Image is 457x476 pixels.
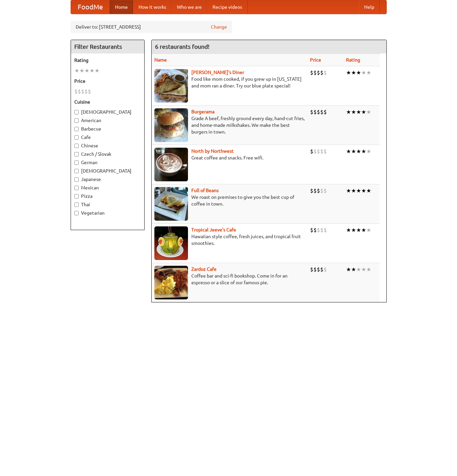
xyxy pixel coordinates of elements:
[310,69,313,76] li: $
[133,0,172,14] a: How it works
[320,266,323,273] li: $
[191,70,244,75] b: [PERSON_NAME]'s Diner
[154,57,167,63] a: Name
[351,226,356,234] li: ★
[154,76,305,89] p: Food like mom cooked, if you grew up in [US_STATE] and mom ran a diner. Try our blue plate special!
[74,152,79,156] input: Czech / Slovak
[361,187,366,194] li: ★
[154,187,188,221] img: beans.jpg
[74,159,141,166] label: German
[310,108,313,116] li: $
[154,194,305,207] p: We roast on premises to give you the best cup of coffee in town.
[313,108,317,116] li: $
[74,201,141,208] label: Thai
[359,0,380,14] a: Help
[74,99,141,105] h5: Cuisine
[74,127,79,131] input: Barbecue
[346,148,351,155] li: ★
[154,108,188,142] img: burgerama.jpg
[346,57,360,63] a: Rating
[84,67,89,74] li: ★
[313,187,317,194] li: $
[320,108,323,116] li: $
[78,88,81,95] li: $
[313,226,317,234] li: $
[310,266,313,273] li: $
[74,193,141,199] label: Pizza
[361,266,366,273] li: ★
[191,188,219,193] b: Full of Beans
[346,108,351,116] li: ★
[366,148,371,155] li: ★
[346,69,351,76] li: ★
[154,272,305,286] p: Coffee bar and sci-fi bookshop. Come in for an espresso or a slice of our famous pie.
[356,148,361,155] li: ★
[154,69,188,103] img: sallys.jpg
[74,67,79,74] li: ★
[154,233,305,247] p: Hawaiian style coffee, fresh juices, and tropical fruit smoothies.
[74,177,79,182] input: Japanese
[356,187,361,194] li: ★
[74,142,141,149] label: Chinese
[323,108,327,116] li: $
[323,187,327,194] li: $
[74,134,141,141] label: Cafe
[74,203,79,207] input: Thai
[191,266,217,272] a: Zardoz Cafe
[84,88,88,95] li: $
[317,148,320,155] li: $
[74,186,79,190] input: Mexican
[366,266,371,273] li: ★
[356,108,361,116] li: ★
[366,69,371,76] li: ★
[317,108,320,116] li: $
[74,118,79,123] input: American
[74,176,141,183] label: Japanese
[74,57,141,64] h5: Rating
[191,148,234,154] a: North by Northwest
[155,43,210,50] ng-pluralize: 6 restaurants found!
[74,168,141,174] label: [DEMOGRAPHIC_DATA]
[74,144,79,148] input: Chinese
[74,88,78,95] li: $
[191,227,236,232] a: Tropical Jeeve's Cafe
[74,210,141,216] label: Vegetarian
[207,0,247,14] a: Recipe videos
[74,135,79,140] input: Cafe
[346,226,351,234] li: ★
[71,0,110,14] a: FoodMe
[74,160,79,165] input: German
[211,24,227,30] a: Change
[71,21,232,33] div: Deliver to: [STREET_ADDRESS]
[351,148,356,155] li: ★
[89,67,94,74] li: ★
[88,88,91,95] li: $
[313,266,317,273] li: $
[366,187,371,194] li: ★
[366,108,371,116] li: ★
[71,40,144,53] h4: Filter Restaurants
[317,226,320,234] li: $
[323,69,327,76] li: $
[154,148,188,181] img: north.jpg
[110,0,133,14] a: Home
[74,169,79,173] input: [DEMOGRAPHIC_DATA]
[154,266,188,299] img: zardoz.jpg
[74,184,141,191] label: Mexican
[74,125,141,132] label: Barbecue
[154,154,305,161] p: Great coffee and snacks. Free wifi.
[361,108,366,116] li: ★
[356,266,361,273] li: ★
[317,187,320,194] li: $
[351,69,356,76] li: ★
[74,151,141,157] label: Czech / Slovak
[346,187,351,194] li: ★
[74,211,79,215] input: Vegetarian
[320,148,323,155] li: $
[191,109,215,114] a: Burgerama
[351,108,356,116] li: ★
[351,266,356,273] li: ★
[172,0,207,14] a: Who we are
